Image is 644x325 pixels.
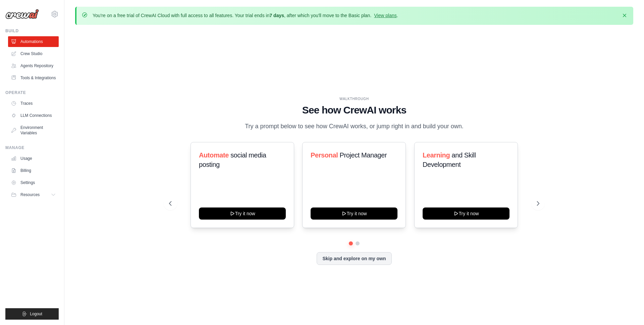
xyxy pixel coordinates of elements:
span: Automate [199,151,229,159]
div: WALKTHROUGH [169,96,539,101]
img: Logo [5,9,39,19]
a: View plans [374,13,396,18]
a: Billing [8,165,59,176]
button: Resources [8,189,59,200]
button: Try it now [311,207,397,220]
div: Operate [5,90,59,95]
span: and Skill Development [423,151,476,168]
strong: 7 days [269,13,284,18]
a: Traces [8,98,59,109]
div: Build [5,28,59,34]
button: Try it now [423,207,509,220]
span: Learning [423,151,450,159]
span: Logout [30,311,42,317]
a: Agents Repository [8,60,59,71]
p: Try a prompt below to see how CrewAI works, or jump right in and build your own. [241,122,467,131]
p: You're on a free trial of CrewAI Cloud with full access to all features. Your trial ends in , aft... [93,12,398,19]
button: Try it now [199,207,286,220]
span: social media posting [199,151,266,168]
span: Personal [311,151,338,159]
a: Settings [8,177,59,188]
a: Automations [8,36,59,47]
button: Logout [5,308,59,320]
a: Usage [8,153,59,164]
a: Environment Variables [8,122,59,138]
h1: See how CrewAI works [169,104,539,116]
div: Manage [5,145,59,150]
a: Crew Studio [8,48,59,59]
button: Skip and explore on my own [317,252,391,265]
a: Tools & Integrations [8,73,59,83]
span: Project Manager [340,151,387,159]
span: Resources [20,192,40,197]
a: LLM Connections [8,110,59,121]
